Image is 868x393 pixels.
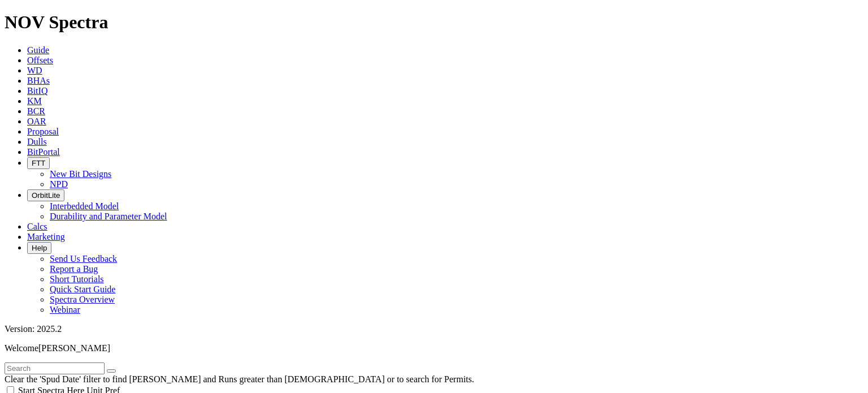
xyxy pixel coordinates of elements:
[27,55,53,65] a: Offsets
[27,147,60,157] a: BitPortal
[27,45,49,55] a: Guide
[27,116,46,126] a: OAR
[27,137,47,146] a: Dulls
[5,374,474,384] span: Clear the 'Spud Date' filter to find [PERSON_NAME] and Runs greater than [DEMOGRAPHIC_DATA] or to...
[5,362,105,374] input: Search
[50,284,115,294] a: Quick Start Guide
[50,305,80,314] a: Webinar
[50,254,117,264] a: Send Us Feedback
[27,106,45,116] a: BCR
[27,222,47,231] a: Calcs
[27,76,50,85] a: BHAs
[32,244,47,252] span: Help
[27,242,51,254] button: Help
[50,274,104,284] a: Short Tutorials
[27,127,59,136] a: Proposal
[50,179,68,189] a: NPD
[27,157,50,169] button: FTT
[27,86,47,96] a: BitIQ
[27,189,64,201] button: OrbitLite
[38,343,110,353] span: [PERSON_NAME]
[27,232,65,241] a: Marketing
[27,66,42,75] a: WD
[5,343,863,353] p: Welcome
[32,191,60,200] span: OrbitLite
[5,324,863,334] div: Version: 2025.2
[50,211,167,221] a: Durability and Parameter Model
[50,201,119,211] a: Interbedded Model
[50,264,98,274] a: Report a Bug
[5,12,863,33] h1: NOV Spectra
[50,169,111,179] a: New Bit Designs
[32,159,45,167] span: FTT
[27,96,42,106] a: KM
[50,295,115,304] a: Spectra Overview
